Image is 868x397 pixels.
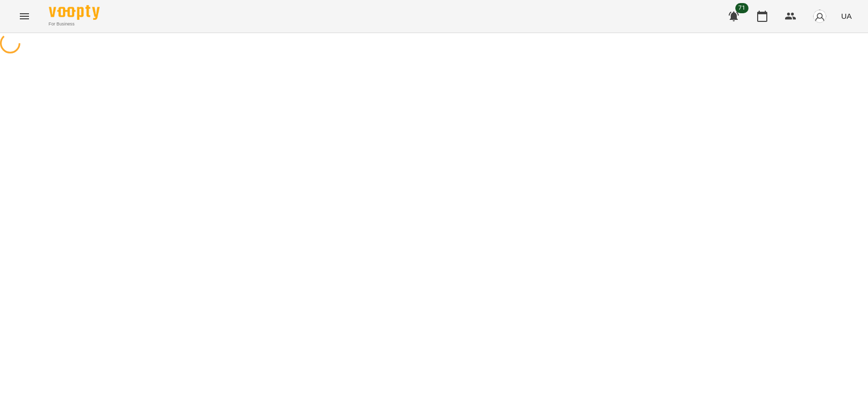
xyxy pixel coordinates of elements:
[12,4,37,29] button: Menu
[735,3,749,13] span: 71
[837,7,856,25] button: UA
[813,9,827,23] img: avatar_s.png
[841,11,852,21] span: UA
[49,5,100,20] img: Voopty Logo
[49,21,100,27] span: For Business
